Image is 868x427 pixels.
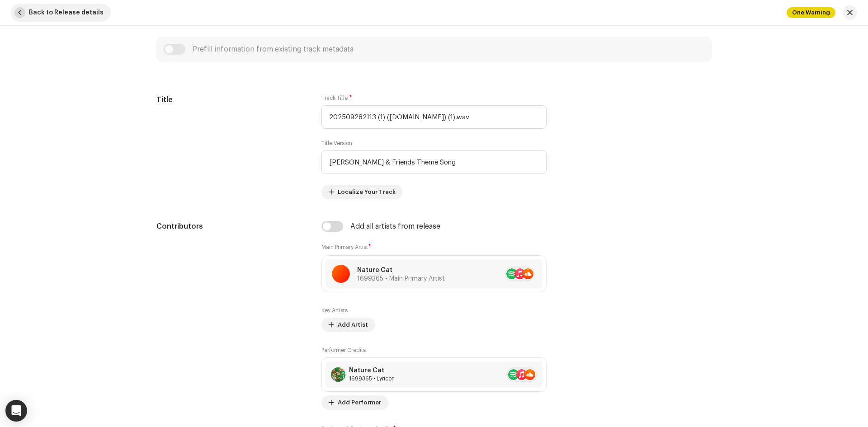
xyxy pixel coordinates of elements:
[357,276,445,282] span: 1699365 • Main Primary Artist
[156,94,307,105] h5: Title
[349,375,395,382] div: Lyricon
[331,367,345,382] img: a54b3466-0c13-4d14-9052-cb0245a0c2bc
[349,367,395,374] div: Nature Cat
[338,394,381,412] span: Add Performer
[321,94,352,102] label: Track Title
[5,400,27,422] div: Open Intercom Messenger
[321,307,348,314] label: Key Artists
[321,318,375,332] button: Add Artist
[321,185,403,199] button: Localize Your Track
[321,140,352,147] label: Title Version
[357,266,445,275] p: Nature Cat
[321,395,388,410] button: Add Performer
[321,347,366,354] label: Performer Credits
[338,183,396,201] span: Localize Your Track
[156,221,307,232] h5: Contributors
[338,316,368,334] span: Add Artist
[321,244,368,250] small: Main Primary Artist
[321,105,547,129] input: Enter the name of the track
[350,223,440,230] div: Add all artists from release
[321,150,547,174] input: e.g. Live, Remix, Remastered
